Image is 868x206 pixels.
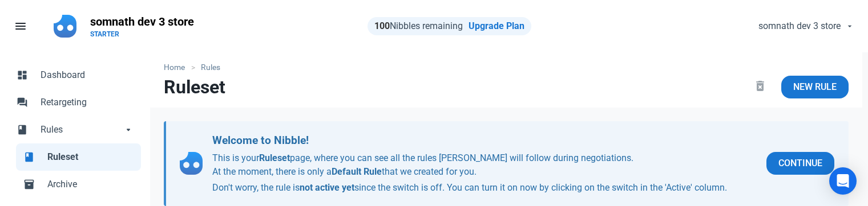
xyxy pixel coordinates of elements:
span: Ruleset [47,150,134,164]
a: dashboardDashboard [9,61,141,89]
p: STARTER [90,30,194,39]
p: somnath dev 3 store [90,14,194,30]
strong: 100 [374,20,390,31]
button: somnath dev 3 store [749,15,861,38]
span: Continue [778,156,822,170]
span: inventory_2 [23,178,35,189]
span: menu [14,19,27,33]
h1: Ruleset [164,77,225,97]
div: Open Intercom Messenger [829,167,857,195]
span: Nibbles remaining [374,20,463,31]
a: bookRuleset [16,143,141,171]
span: dashboard [17,68,28,80]
nav: breadcrumbs [150,52,862,76]
img: nibble-logo.svg [180,152,203,175]
button: Continue [766,152,834,175]
span: Retargeting [41,96,134,109]
button: delete_forever [744,76,777,98]
span: delete_forever [753,79,767,93]
span: book [23,150,35,162]
span: Dashboard [41,68,134,82]
h2: Welcome to Nibble! [212,133,758,149]
b: not active yet [300,182,354,193]
span: New Rule [793,80,837,94]
span: arrow_drop_down [123,123,134,134]
span: forum [17,96,28,107]
a: Upgrade Plan [469,20,524,31]
a: Home [164,61,191,73]
p: Don't worry, the rule is since the switch is off. You can turn it on now by clicking on the switc... [212,181,758,195]
span: Rules [41,123,123,137]
a: forumRetargeting [9,89,141,116]
b: Ruleset [259,153,290,163]
a: New Rule [781,76,849,98]
a: inventory_2Archive [16,171,141,198]
span: Archive [47,178,134,191]
span: somnath dev 3 store [758,19,841,33]
span: book [17,123,28,134]
p: This is your page, where you can see all the rules [PERSON_NAME] will follow during negotiations.... [212,151,758,195]
a: somnath dev 3 storeSTARTER [83,9,201,43]
a: bookRulesarrow_drop_down [9,116,141,143]
b: Default Rule [332,166,382,177]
